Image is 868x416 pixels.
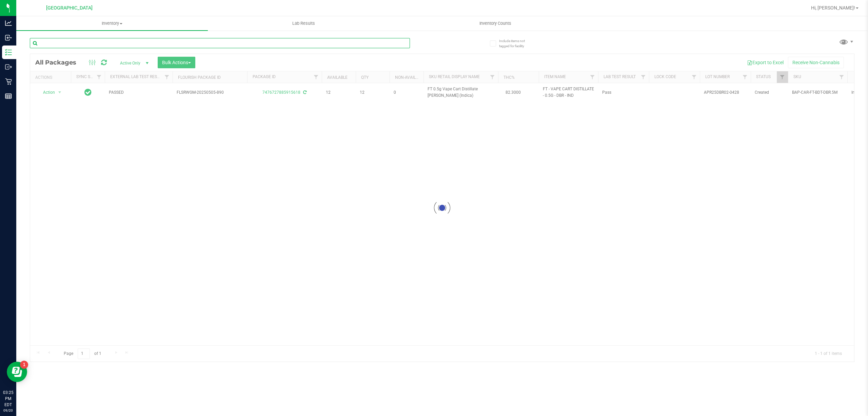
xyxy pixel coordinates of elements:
[20,361,28,369] iframe: Resource center unread badge
[7,362,27,382] iframe: Resource center
[5,64,12,70] inline-svg: Outbound
[5,34,12,41] inline-svg: Inbound
[16,20,208,26] span: Inventory
[5,20,12,26] inline-svg: Analytics
[208,16,399,31] a: Lab Results
[30,38,410,48] input: Search Package ID, Item Name, SKU, Lot or Part Number...
[3,408,13,413] p: 09/20
[811,5,855,11] span: Hi, [PERSON_NAME]!
[399,16,591,31] a: Inventory Counts
[5,78,12,85] inline-svg: Retail
[5,49,12,56] inline-svg: Inventory
[5,93,12,100] inline-svg: Reports
[283,20,324,26] span: Lab Results
[470,20,520,26] span: Inventory Counts
[499,38,533,49] span: Include items not tagged for facility
[46,5,93,11] span: [GEOGRAPHIC_DATA]
[16,16,208,31] a: Inventory
[3,390,13,408] p: 03:25 PM EDT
